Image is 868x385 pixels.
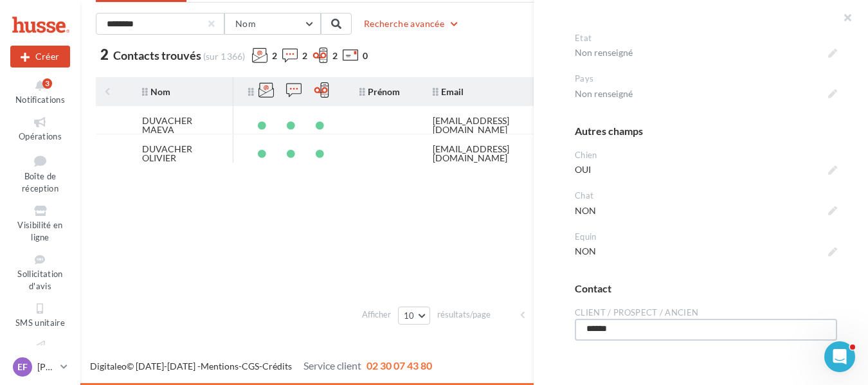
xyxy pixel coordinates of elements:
[142,145,222,163] div: DUVACHER OLIVIER
[359,16,465,31] button: Recherche avancée
[363,49,368,62] span: 0
[10,112,70,144] a: Opérations
[437,309,491,321] span: résultats/page
[575,85,837,103] span: Non renseigné
[10,150,70,197] a: Boîte de réception
[10,76,70,107] button: Notifications 3
[302,49,307,62] span: 2
[575,202,837,220] span: NON
[575,242,837,260] span: NON
[303,359,361,372] span: Service client
[17,269,62,291] span: Sollicitation d'avis
[575,307,837,319] div: CLIENT / PROSPECT / ANCIEN
[224,13,321,35] button: Nom
[575,44,837,62] span: Non renseigné
[575,73,837,85] div: Pays
[142,86,170,97] span: Nom
[433,145,557,163] div: [EMAIL_ADDRESS][DOMAIN_NAME]
[575,190,837,202] div: Chat
[19,131,62,141] span: Opérations
[10,299,70,330] a: SMS unitaire
[15,94,65,105] span: Notifications
[235,18,256,29] span: Nom
[272,49,277,62] span: 2
[575,231,837,243] div: Equin
[10,336,70,368] a: Campagnes
[10,201,70,245] a: Visibilité en ligne
[90,361,432,372] span: © [DATE]-[DATE] - - -
[10,46,70,67] button: Créer
[404,310,415,321] span: 10
[575,32,837,44] div: Etat
[575,161,837,179] span: OUI
[366,359,432,372] span: 02 30 07 43 80
[362,309,391,321] span: Afficher
[824,341,855,372] iframe: Intercom live chat
[242,361,259,372] a: CGS
[90,361,127,372] a: Digitaleo
[575,124,837,139] div: Autres champs
[142,116,222,134] div: DUVACHER MAEVA
[433,86,464,97] span: Email
[42,78,52,89] div: 3
[17,361,28,373] span: EF
[113,48,201,62] span: Contacts trouvés
[15,318,65,328] span: SMS unitaire
[575,282,837,296] div: Contact
[17,220,62,242] span: Visibilité en ligne
[10,355,70,379] a: EF [PERSON_NAME]
[201,361,239,372] a: Mentions
[37,361,55,373] p: [PERSON_NAME]
[332,49,338,62] span: 2
[575,149,837,161] div: Chien
[22,171,59,193] span: Boîte de réception
[433,116,557,134] div: [EMAIL_ADDRESS][DOMAIN_NAME]
[203,51,245,62] span: (sur 1 366)
[398,307,431,325] button: 10
[10,250,70,294] a: Sollicitation d'avis
[359,86,400,97] span: Prénom
[100,48,109,62] span: 2
[10,46,70,67] div: Nouvelle campagne
[262,361,292,372] a: Crédits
